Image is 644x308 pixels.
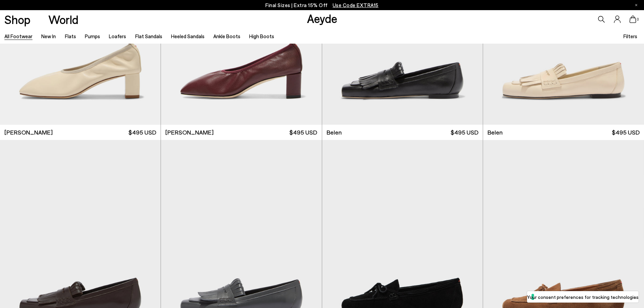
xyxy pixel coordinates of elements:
[487,128,503,137] span: Belen
[307,11,337,25] a: Aeyde
[612,128,640,137] span: $495 USD
[41,33,56,39] a: New In
[623,33,637,39] span: Filters
[483,125,644,140] a: Belen $495 USD
[327,128,342,137] span: Belen
[527,293,639,301] label: Your consent preferences for tracking technologies
[636,18,640,21] span: 0
[161,125,321,140] a: [PERSON_NAME] $495 USD
[85,33,100,39] a: Pumps
[171,33,205,39] a: Heeled Sandals
[451,128,478,137] span: $495 USD
[213,33,240,39] a: Ankle Boots
[165,128,214,137] span: [PERSON_NAME]
[128,128,156,137] span: $495 USD
[4,128,53,137] span: [PERSON_NAME]
[4,33,32,39] a: All Footwear
[289,128,317,137] span: $495 USD
[65,33,76,39] a: Flats
[135,33,162,39] a: Flat Sandals
[265,1,379,9] p: Final Sizes | Extra 15% Off
[333,2,379,8] span: Navigate to /collections/ss25-final-sizes
[527,291,639,303] button: Your consent preferences for tracking technologies
[48,14,78,25] a: World
[629,16,636,23] a: 0
[322,125,483,140] a: Belen $495 USD
[249,33,274,39] a: High Boots
[4,14,30,25] a: Shop
[109,33,126,39] a: Loafers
